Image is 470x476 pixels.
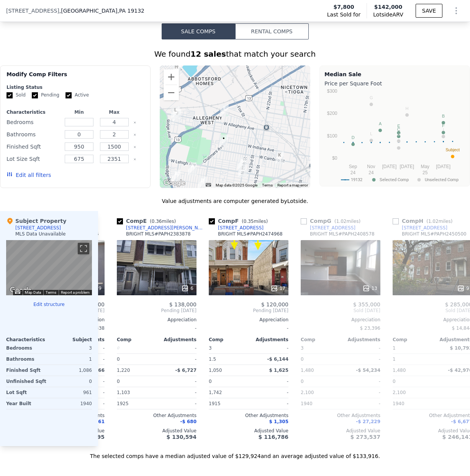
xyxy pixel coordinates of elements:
span: 0.35 [244,219,254,224]
span: $ 355,000 [353,301,380,308]
div: [STREET_ADDRESS] [402,225,447,231]
div: Adjustments [341,337,380,343]
div: Min [63,109,95,115]
button: Rental Comps [235,23,309,39]
text: I [443,128,444,132]
div: Comp H [393,217,455,225]
div: 2451 N 33rd St [172,170,180,183]
div: Other Adjustments [117,412,197,419]
span: 1,050 [209,368,222,373]
div: Subject Property [6,217,66,225]
text: E [397,124,400,128]
span: $ 23,396 [360,326,380,331]
div: Adjusted Value [301,428,380,434]
div: 3341 Indian Queen Ln [172,63,180,76]
text: May [421,164,429,169]
span: 3 [301,345,304,351]
div: 1,086 [51,365,92,376]
div: Bedrooms [7,117,60,128]
div: 1 [393,354,431,365]
span: $ 273,537 [350,434,380,440]
div: 2432 N 29th St [198,177,206,190]
div: - [342,376,380,387]
button: SAVE [416,4,442,18]
div: 1940 [51,398,92,409]
a: [STREET_ADDRESS] [393,225,447,231]
span: , [GEOGRAPHIC_DATA] [59,7,144,15]
img: Google [8,285,33,295]
div: 1.5 [209,354,247,365]
div: 3117 N SHEDWICK STREET [171,106,180,119]
div: Street View [6,240,92,295]
span: -$ 27,229 [356,419,380,424]
text: Unselected Comp [425,177,459,182]
text: Sep [349,164,357,169]
text: 24 [368,170,374,175]
span: 2,100 [393,390,406,395]
div: Finished Sqft [6,365,47,376]
strong: 12 sales [190,49,226,59]
div: Comp [393,337,432,343]
div: Appreciation [209,317,288,323]
span: -$ 6,727 [175,368,197,373]
div: 9 [457,285,469,292]
span: 0 [117,379,120,384]
text: C [397,127,400,132]
span: $7,800 [334,3,354,11]
div: Comp [301,337,341,343]
div: Unfinished Sqft [6,376,47,387]
div: - [342,343,380,353]
div: 0 [117,343,155,353]
div: 1 [51,354,92,365]
div: - [117,323,197,334]
div: MLS Data Unavailable [15,231,66,237]
div: 2559 N 31st St [188,162,197,175]
text: A [379,121,382,126]
span: $ 1,625 [269,368,288,373]
span: 1.02 [428,219,439,224]
a: [STREET_ADDRESS][PERSON_NAME] [117,225,206,231]
label: Sold [7,92,26,98]
div: Comp F [209,217,271,225]
text: G [370,95,373,100]
div: Other Adjustments [209,412,288,419]
span: 0 [209,379,212,384]
div: 0 [301,354,339,365]
div: 0 [51,376,92,387]
div: Comp E [117,217,179,225]
span: 1,220 [117,368,130,373]
span: $ 120,000 [261,301,288,308]
div: Adjustments [249,337,288,343]
div: 2716-18 N 24TH STREET [237,157,246,170]
div: 13 [362,285,377,292]
text: $300 [327,88,337,94]
div: - [158,354,197,365]
div: Bathrooms [6,354,47,365]
div: Price per Square Foot [324,78,465,89]
div: 2845 N Garnet St [275,151,284,164]
div: [STREET_ADDRESS] [15,225,61,231]
text: $200 [327,111,337,116]
a: [STREET_ADDRESS] [301,225,355,231]
span: Sold [DATE] [301,308,380,314]
text: B [442,114,445,118]
span: -$ 680 [180,419,197,424]
a: Report a problem [61,290,90,294]
span: 1,103 [117,390,130,395]
div: 3405 W Clearfield St [173,109,181,122]
div: Lot Sqft [6,387,47,398]
div: 3331 Indian Queen Ln [173,62,182,75]
div: - [342,354,380,365]
span: ( miles) [147,219,179,224]
div: - [250,398,288,409]
button: Clear [133,146,136,149]
div: Characteristics [6,337,49,343]
div: 1940 [301,398,339,409]
input: Active [66,92,72,98]
text: 24 [350,170,356,175]
svg: A chart. [324,89,465,185]
div: Other Adjustments [301,412,380,419]
text: F [442,123,445,128]
div: 961 [51,387,92,398]
text: L [370,131,372,136]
